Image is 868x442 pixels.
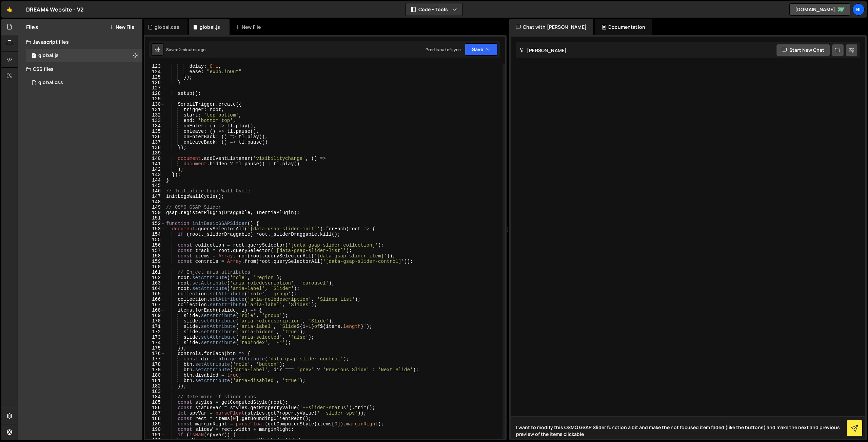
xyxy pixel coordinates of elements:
[145,345,165,351] div: 175
[145,383,165,389] div: 182
[145,118,165,123] div: 133
[145,248,165,253] div: 157
[145,302,165,308] div: 167
[595,19,652,35] div: Documentation
[852,3,865,16] a: Bi
[145,264,165,270] div: 160
[145,150,165,156] div: 139
[519,47,567,54] h2: [PERSON_NAME]
[145,199,165,205] div: 148
[166,47,205,52] div: Saved
[145,96,165,102] div: 129
[145,432,165,438] div: 191
[145,80,165,85] div: 126
[145,188,165,194] div: 146
[145,140,165,145] div: 137
[789,3,850,16] a: [DOMAIN_NAME]
[145,75,165,80] div: 125
[145,405,165,411] div: 186
[145,378,165,383] div: 181
[26,23,38,31] h2: Files
[145,324,165,329] div: 171
[200,24,220,30] div: global.js
[18,62,142,76] div: CSS files
[145,362,165,367] div: 178
[145,313,165,318] div: 169
[145,177,165,183] div: 144
[145,91,165,96] div: 128
[145,335,165,340] div: 173
[145,134,165,140] div: 136
[145,226,165,232] div: 153
[145,286,165,291] div: 164
[145,107,165,112] div: 131
[426,47,461,52] div: Prod is out of sync
[145,232,165,237] div: 154
[145,102,165,107] div: 130
[1,1,18,18] a: 🤙
[145,400,165,405] div: 185
[145,183,165,188] div: 145
[26,76,142,89] div: 17250/47735.css
[145,259,165,264] div: 159
[145,297,165,302] div: 166
[145,221,165,226] div: 152
[145,291,165,297] div: 165
[145,280,165,286] div: 163
[145,243,165,248] div: 156
[145,351,165,356] div: 176
[145,69,165,75] div: 124
[109,24,134,30] button: New File
[465,43,498,56] button: Save
[406,3,462,16] button: Code + Tools
[145,210,165,215] div: 150
[776,44,830,56] button: Start new chat
[145,172,165,177] div: 143
[18,35,142,49] div: Javascript files
[145,205,165,210] div: 149
[26,49,142,62] div: 17250/47734.js
[145,129,165,134] div: 135
[145,237,165,243] div: 155
[145,367,165,373] div: 179
[145,145,165,150] div: 138
[145,329,165,335] div: 172
[145,411,165,416] div: 187
[32,54,36,59] span: 1
[145,215,165,221] div: 151
[145,308,165,313] div: 168
[145,85,165,91] div: 127
[38,80,63,86] div: global.css
[145,356,165,362] div: 177
[145,373,165,378] div: 180
[145,123,165,129] div: 134
[145,394,165,400] div: 184
[145,318,165,324] div: 170
[145,194,165,199] div: 147
[178,47,205,52] div: 2 minutes ago
[38,52,59,59] div: global.js
[26,5,84,14] div: DREAM4 Website - V2
[145,64,165,69] div: 123
[145,421,165,427] div: 189
[145,340,165,345] div: 174
[145,167,165,172] div: 142
[509,19,593,35] div: Chat with [PERSON_NAME]
[155,24,179,30] div: global.css
[145,270,165,275] div: 161
[145,253,165,259] div: 158
[145,161,165,167] div: 141
[235,24,263,30] div: New File
[145,416,165,421] div: 188
[145,427,165,432] div: 190
[145,389,165,394] div: 183
[145,112,165,118] div: 132
[145,275,165,280] div: 162
[145,156,165,161] div: 140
